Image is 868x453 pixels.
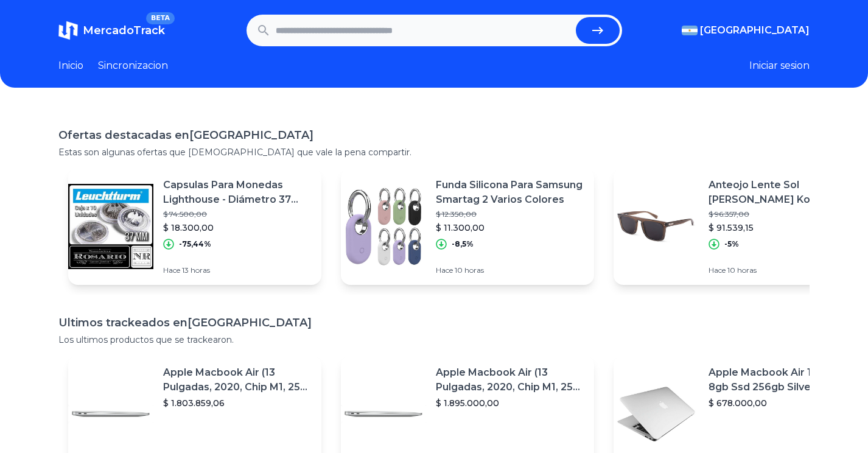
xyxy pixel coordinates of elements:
p: $ 1.803.859,06 [163,397,312,409]
p: Capsulas Para Monedas Lighthouse - Diámetro 37 Mm X 10 Unid. [163,178,312,207]
span: MercadoTrack [83,24,165,37]
span: [GEOGRAPHIC_DATA] [700,23,810,38]
img: MercadoTrack [58,21,78,40]
button: Iniciar sesion [749,58,810,73]
a: MercadoTrackBETA [58,21,165,40]
p: Los ultimos productos que se trackearon. [58,334,810,346]
a: Featured imageFunda Silicona Para Samsung Smartag 2 Varios Colores$ 12.350,00$ 11.300,00-8,5%Hace... [341,168,594,285]
p: -8,5% [452,239,474,249]
span: BETA [146,12,175,24]
p: Hace 13 horas [163,265,312,275]
p: $ 96.357,00 [709,209,857,219]
button: [GEOGRAPHIC_DATA] [682,23,810,38]
p: $ 74.500,00 [163,209,312,219]
a: Inicio [58,58,83,73]
p: Anteojo Lente Sol [PERSON_NAME] Koat Pol-optica [PERSON_NAME] [709,178,857,207]
a: Sincronizacion [98,58,168,73]
a: Featured imageCapsulas Para Monedas Lighthouse - Diámetro 37 Mm X 10 Unid.$ 74.500,00$ 18.300,00-... [68,168,321,285]
p: Apple Macbook Air 13 Core I5 8gb Ssd 256gb Silver [709,365,857,395]
h1: Ultimos trackeados en [GEOGRAPHIC_DATA] [58,314,810,331]
img: Argentina [682,26,698,35]
p: Apple Macbook Air (13 Pulgadas, 2020, Chip M1, 256 Gb De Ssd, 8 Gb De Ram) - Plata [436,365,584,395]
img: Featured image [614,184,699,269]
p: -5% [724,239,739,249]
p: Hace 10 horas [436,265,584,275]
p: Apple Macbook Air (13 Pulgadas, 2020, Chip M1, 256 Gb De Ssd, 8 Gb De Ram) - Plata [163,365,312,395]
p: Hace 10 horas [709,265,857,275]
img: Featured image [68,184,153,269]
p: $ 678.000,00 [709,397,857,409]
p: $ 18.300,00 [163,222,312,234]
p: $ 12.350,00 [436,209,584,219]
p: $ 91.539,15 [709,222,857,234]
p: Funda Silicona Para Samsung Smartag 2 Varios Colores [436,178,584,207]
img: Featured image [341,184,426,269]
a: Featured imageAnteojo Lente Sol [PERSON_NAME] Koat Pol-optica [PERSON_NAME]$ 96.357,00$ 91.539,15... [614,168,867,285]
p: Estas son algunas ofertas que [DEMOGRAPHIC_DATA] que vale la pena compartir. [58,146,810,158]
h1: Ofertas destacadas en [GEOGRAPHIC_DATA] [58,127,810,144]
p: $ 1.895.000,00 [436,397,584,409]
p: $ 11.300,00 [436,222,584,234]
p: -75,44% [179,239,211,249]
